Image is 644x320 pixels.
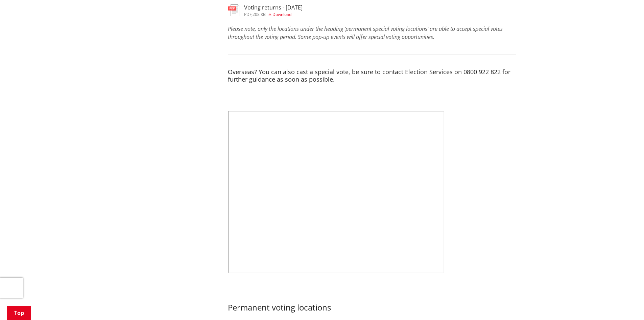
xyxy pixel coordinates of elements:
[228,4,239,16] img: document-pdf.svg
[228,68,516,83] h4: Overseas? You can also cast a special vote, be sure to contact Election Services on 0800 922 822 ...
[613,292,637,316] iframe: To enrich screen reader interactions, please activate Accessibility in Grammarly extension settings
[244,12,252,17] span: pdf
[272,12,291,17] span: Download
[244,4,303,11] h3: Voting returns - [DATE]
[253,12,266,17] span: 208 KB
[228,4,303,17] a: Voting returns - [DATE] pdf,208 KB Download
[7,306,31,320] a: Top
[244,13,303,17] div: ,
[493,64,637,289] iframe: To enrich screen reader interactions, please activate Accessibility in Grammarly extension settings
[228,303,516,313] h3: Permanent voting locations
[228,25,503,41] em: Please note, only the locations under the heading 'permanent special voting locations' are able t...
[228,111,444,273] iframe: To enrich screen reader interactions, please activate Accessibility in Grammarly extension settings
